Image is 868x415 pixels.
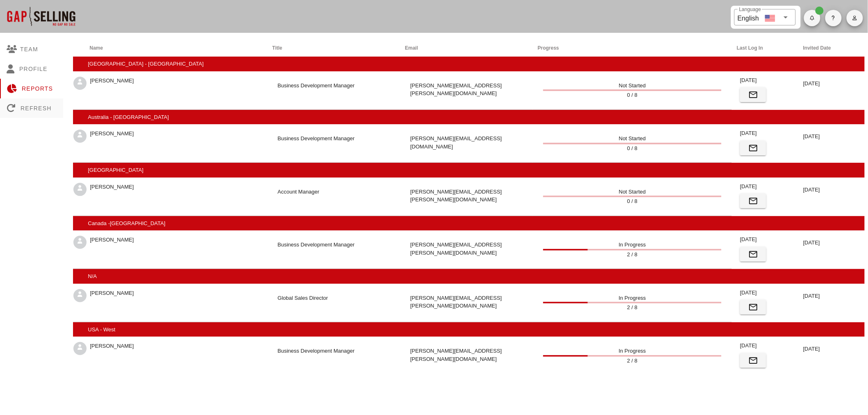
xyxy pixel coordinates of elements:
[738,11,759,23] div: English
[267,71,400,110] div: Business Development Manager
[543,144,722,153] div: 0 / 8
[400,337,533,375] div: [PERSON_NAME][EMAIL_ADDRESS][PERSON_NAME][DOMAIN_NAME]
[267,284,400,322] div: Global Sales Director
[400,71,533,110] div: [PERSON_NAME][EMAIL_ADDRESS][PERSON_NAME][DOMAIN_NAME]
[737,342,793,353] div: [DATE]
[405,45,418,51] strong: Email
[739,7,761,13] label: Language
[267,124,400,163] div: Business Development Manager
[400,178,533,216] div: [PERSON_NAME][EMAIL_ADDRESS][PERSON_NAME][DOMAIN_NAME]
[90,236,134,249] div: [PERSON_NAME]
[533,337,732,375] div: In Progress
[737,235,793,247] div: [DATE]
[68,322,865,337] div: USA - West
[737,289,793,300] div: [DATE]
[803,239,860,247] div: [DATE]
[267,337,400,375] div: Business Development Manager
[272,45,282,51] strong: Title
[90,130,134,143] div: [PERSON_NAME]
[89,45,103,51] strong: Name
[90,183,134,196] div: [PERSON_NAME]
[400,124,533,163] div: [PERSON_NAME][EMAIL_ADDRESS][DOMAIN_NAME]
[68,110,865,125] div: Australia - [GEOGRAPHIC_DATA]
[803,80,860,88] div: [DATE]
[543,357,722,365] div: 2 / 8
[734,9,796,25] div: LanguageEnglish
[400,284,533,322] div: [PERSON_NAME][EMAIL_ADDRESS][PERSON_NAME][DOMAIN_NAME]
[68,163,865,178] div: [GEOGRAPHIC_DATA]
[538,45,559,51] strong: Progress
[737,45,763,51] strong: Last Log In
[737,129,793,141] div: [DATE]
[68,216,865,231] div: Canada -[GEOGRAPHIC_DATA]
[533,230,732,269] div: In Progress
[533,178,732,216] div: Not Started
[737,76,793,88] div: [DATE]
[543,303,722,312] div: 2 / 8
[90,289,134,302] div: [PERSON_NAME]
[803,292,860,300] div: [DATE]
[68,269,865,284] div: N/A
[803,186,860,194] div: [DATE]
[543,91,722,99] div: 0 / 8
[803,345,860,353] div: [DATE]
[533,284,732,322] div: In Progress
[737,182,793,194] div: [DATE]
[543,197,722,205] div: 0 / 8
[90,77,134,90] div: [PERSON_NAME]
[533,124,732,163] div: Not Started
[543,251,722,259] div: 2 / 8
[803,45,831,51] strong: Invited Date
[90,342,134,355] div: [PERSON_NAME]
[815,7,824,15] span: Badge
[400,230,533,269] div: [PERSON_NAME][EMAIL_ADDRESS][PERSON_NAME][DOMAIN_NAME]
[533,71,732,110] div: Not Started
[68,57,865,71] div: [GEOGRAPHIC_DATA] - [GEOGRAPHIC_DATA]
[267,230,400,269] div: Business Development Manager
[267,178,400,216] div: Account Manager
[803,132,860,141] div: [DATE]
